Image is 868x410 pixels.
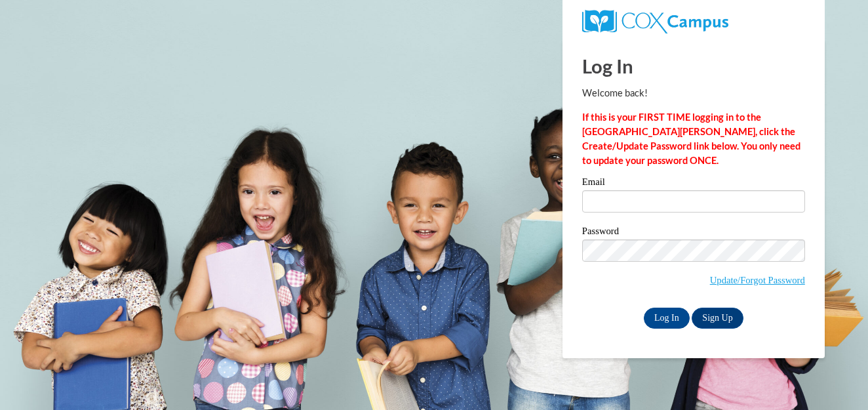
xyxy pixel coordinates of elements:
[582,177,805,190] label: Email
[582,86,805,100] p: Welcome back!
[582,112,800,166] strong: If this is your FIRST TIME logging in to the [GEOGRAPHIC_DATA][PERSON_NAME], click the Create/Upd...
[692,308,743,329] a: Sign Up
[644,308,690,329] input: Log In
[582,10,728,33] img: COX Campus
[582,15,728,26] a: COX Campus
[710,275,805,285] a: Update/Forgot Password
[582,52,805,79] h1: Log In
[582,226,805,239] label: Password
